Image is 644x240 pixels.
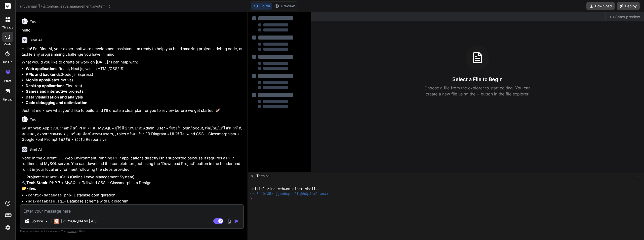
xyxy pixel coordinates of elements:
span: privacy [67,230,76,233]
h6: You [30,117,36,122]
p: Just let me know what you'd like to build, and I'll create a clear plan for you to review before ... [22,108,243,114]
p: Always double-check its answers. Your in Bind [20,229,244,234]
img: icon [234,219,239,224]
strong: Web applications [26,66,57,71]
label: code [4,42,11,47]
p: Note: In the current IDE Web Environment, running PHP applications directly isn't supported becau... [22,155,243,173]
label: prem [4,79,11,83]
li: - Database schema with ER diagram [26,198,243,205]
strong: Data visualization and analysis [26,95,83,99]
button: Preview [272,3,297,10]
li: - Database configuration [26,192,243,199]
span: ❯ [250,196,253,201]
label: GitHub [3,60,12,64]
strong: Code debugging and optimization [26,100,87,105]
img: attachment [226,218,232,224]
p: Choose a file from the explorer to start editing. You can create a new file using the + button in... [421,85,534,97]
strong: Games and interactive projects [26,89,84,94]
p: พัฒนา Web App ระบบลาออนไลน์ PHP 7 และ MySQL • ผู้ใช้มี 2 ประเภท: Admin, User • ฟีเจอร์: login/log... [22,125,243,143]
strong: Project [26,175,40,179]
button: Editor [251,3,272,10]
label: Upload [3,97,13,102]
label: threads [2,25,13,30]
p: Source [31,219,43,224]
h3: Select a File to Begin [452,76,503,83]
span: ระบบลาออนไลน์_(online_leave_management_system) [19,4,111,9]
p: Hello! I'm Bind AI, your expert software development assistant. I'm ready to help you build amazi... [22,46,243,57]
span: Show preview [615,14,640,19]
strong: Mobile apps [26,78,48,82]
p: hello [22,27,243,33]
h6: Bind AI [29,147,42,152]
h6: Bind AI [29,38,42,43]
strong: Tech Stack [26,180,47,185]
li: (React Native) [26,77,243,83]
li: (React, Next.js, vanilla HTML/CSS/JS) [26,66,243,72]
strong: Files [26,186,35,191]
img: settings [4,223,12,232]
strong: APIs and backends [26,72,61,77]
li: (Electron) [26,83,243,89]
span: ~/u3uk0f35zsjjbn9cprh6fq9h0p4tm2-wnxx [250,192,328,196]
p: What would you like to create or work on [DATE]? I can help with: [22,59,243,65]
code: /config/database.php [26,193,71,198]
span: Initializing WebContainer shell... [250,187,322,192]
button: Deploy [617,2,640,10]
h6: You [30,19,36,24]
span: >_ [251,173,255,178]
p: [PERSON_NAME] 4 S.. [61,219,99,224]
code: /sql/database.sql [26,199,64,204]
button: − [636,172,641,180]
span: Terminal [256,173,270,178]
button: Download [586,2,615,10]
img: Pick Models [45,219,49,223]
strong: Desktop applications [26,83,64,88]
li: (Node.js, Express) [26,72,243,78]
p: 🔹 : ระบบลาออนไลน์ (Online Leave Management System) 🔧 : PHP 7 + MySQL + Tailwind CSS + Glassmorphi... [22,174,243,191]
img: Claude 4 Sonnet [54,219,59,224]
span: − [637,173,640,178]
